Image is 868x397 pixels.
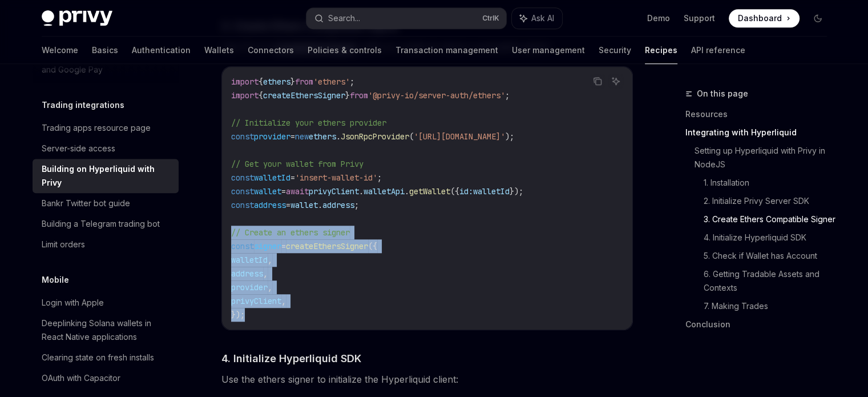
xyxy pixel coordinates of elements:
a: Conclusion [685,315,836,334]
span: . [336,131,341,142]
span: 'insert-wallet-id' [295,173,377,183]
a: Setting up Hyperliquid with Privy in NodeJS [695,142,836,174]
a: Bankr Twitter bot guide [33,193,179,214]
span: , [268,255,272,265]
span: , [281,296,286,306]
a: User management [512,37,585,64]
a: Integrating with Hyperliquid [685,123,836,142]
div: Deeplinking Solana wallets in React Native applications [42,316,172,344]
span: address [254,200,286,210]
a: Login with Apple [33,292,179,313]
span: { [259,77,263,87]
a: Clearing state on fresh installs [33,347,179,368]
a: 1. Installation [704,174,836,192]
span: createEthersSigner [263,90,345,101]
span: address [231,268,263,279]
span: const [231,131,254,142]
span: = [281,186,286,197]
a: OAuth with Capacitor [33,368,179,388]
a: Trading apps resource page [33,118,179,138]
span: ({ [368,241,377,251]
a: 5. Check if Wallet has Account [704,247,836,265]
div: Limit orders [42,238,85,251]
button: Search...CtrlK [306,8,506,29]
span: wallet [290,200,318,210]
span: = [281,241,286,251]
a: Basics [92,37,118,64]
span: . [318,200,322,210]
a: 2. Initialize Privy Server SDK [704,192,836,210]
div: Trading apps resource page [42,121,151,135]
button: Toggle dark mode [809,9,827,27]
div: Clearing state on fresh installs [42,351,154,364]
span: ); [505,131,514,142]
span: , [263,268,268,279]
span: createEthersSigner [286,241,368,251]
span: On this page [697,87,748,101]
a: API reference [691,37,745,64]
span: ({ [450,186,459,197]
img: dark logo [42,10,112,26]
span: walletApi [364,186,405,197]
a: Authentication [132,37,191,64]
a: Building on Hyperliquid with Privy [33,159,179,193]
span: Ctrl K [482,14,499,23]
button: Ask AI [608,74,623,89]
span: walletId [231,255,268,265]
span: '[URL][DOMAIN_NAME]' [414,131,505,142]
a: 4. Initialize Hyperliquid SDK [704,228,836,247]
span: getWallet [409,186,450,197]
a: Resources [685,105,836,123]
span: const [231,200,254,210]
a: Welcome [42,37,78,64]
h5: Trading integrations [42,98,124,112]
div: Login with Apple [42,296,104,310]
a: Security [599,37,631,64]
span: from [350,90,368,101]
a: Server-side access [33,138,179,159]
span: id: [459,186,473,197]
span: from [295,77,313,87]
a: Connectors [248,37,294,64]
a: Deeplinking Solana wallets in React Native applications [33,313,179,347]
div: Server-side access [42,142,115,155]
span: 4. Initialize Hyperliquid SDK [221,351,361,366]
div: Bankr Twitter bot guide [42,197,130,210]
span: }); [231,310,245,320]
a: 7. Making Trades [704,297,836,315]
a: 3. Create Ethers Compatible Signer [704,210,836,228]
span: }); [510,186,523,197]
span: walletId [473,186,510,197]
span: ; [377,173,382,183]
span: address [322,200,354,210]
a: Recipes [645,37,677,64]
span: walletId [254,173,290,183]
a: Demo [647,13,670,24]
button: Copy the contents from the code block [590,74,605,89]
span: privyClient [231,296,281,306]
span: . [405,186,409,197]
div: Search... [328,11,360,25]
span: // Initialize your ethers provider [231,118,386,128]
h5: Mobile [42,273,69,287]
span: } [290,77,295,87]
span: // Create an ethers signer [231,227,350,238]
span: const [231,241,254,251]
span: = [286,200,290,210]
a: Building a Telegram trading bot [33,214,179,234]
div: Building on Hyperliquid with Privy [42,162,172,190]
div: OAuth with Capacitor [42,371,120,385]
span: , [268,282,272,292]
span: ( [409,131,414,142]
a: Policies & controls [308,37,382,64]
span: = [290,131,295,142]
span: privyClient [309,186,359,197]
span: wallet [254,186,281,197]
span: provider [231,282,268,292]
span: = [290,173,295,183]
span: Dashboard [738,13,782,24]
span: import [231,77,259,87]
a: Limit orders [33,234,179,255]
a: Support [684,13,715,24]
span: const [231,186,254,197]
